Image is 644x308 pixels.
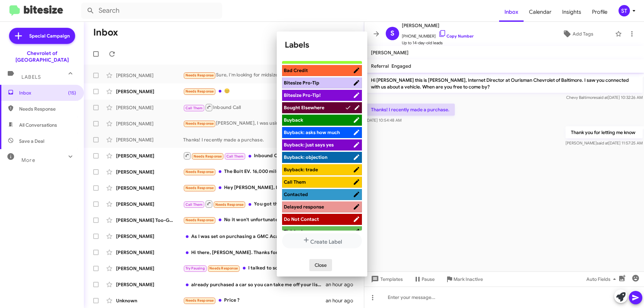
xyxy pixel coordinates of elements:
[116,104,183,111] div: [PERSON_NAME]
[183,103,326,112] div: Inbound Call
[402,21,474,29] span: [PERSON_NAME]
[284,105,324,111] span: Bought Elsewhere
[116,297,183,304] div: Unknown
[499,2,524,22] span: Inbox
[366,74,643,93] p: Hi [PERSON_NAME] this is [PERSON_NAME], Internet Director at Ourisman Chevrolet of Baltimore. I s...
[597,140,608,145] span: said at
[284,142,334,148] span: Buyback: just says yes
[284,229,303,235] span: Finished
[285,40,359,50] h1: Labels
[284,154,327,160] span: Buyback: objection
[402,40,474,46] span: Up to 14-day-old leads
[93,27,118,38] h1: Inbox
[284,204,324,210] span: Delayed response
[422,273,435,285] span: Pause
[282,233,362,248] button: Create Label
[453,273,483,285] span: Mark Inactive
[215,202,244,207] span: Needs Response
[183,233,326,240] div: As I was set on purchasing a GMC Acadia - I found information regarding the Half Shaft recall on ...
[116,233,183,240] div: [PERSON_NAME]
[185,218,214,222] span: Needs Response
[284,179,306,185] span: Call Them
[21,157,35,163] span: More
[284,167,318,173] span: Buyback: trade
[284,117,303,123] span: Buyback
[226,154,244,159] span: Call Them
[185,298,214,303] span: Needs Response
[438,34,474,39] a: Copy Number
[116,120,183,127] div: [PERSON_NAME]
[326,281,359,288] div: an hour ago
[183,136,326,143] div: Thanks! I recently made a purchase.
[185,73,214,77] span: Needs Response
[370,273,403,285] span: Templates
[183,297,326,304] div: Price ?
[116,72,183,79] div: [PERSON_NAME]
[183,264,326,272] div: I talked to someone already , I told her I would get back to you guys to see what's a good day to...
[366,104,455,116] p: Thanks! I recently made a purchase.
[596,95,608,100] span: said at
[284,92,321,98] span: Bitesize Pro-Tip!
[185,266,205,270] span: Try Pausing
[566,140,643,145] span: [PERSON_NAME] [DATE] 11:57:25 AM
[183,151,326,160] div: Inbound Call
[371,63,389,69] span: Referral
[366,118,401,123] span: [DATE] 10:54:48 AM
[116,136,183,143] div: [PERSON_NAME]
[68,89,76,96] span: (15)
[185,106,203,110] span: Call Them
[284,129,340,135] span: Buyback: asks how much
[183,184,326,192] div: Hey [PERSON_NAME], I plan on keeping my Chevy till the wheels fall off but thank you for the thought
[81,3,222,19] input: Search
[391,63,411,69] span: Engaged
[183,168,326,176] div: The Bolt EV. 16,000 miles in excellent condition.
[209,266,238,270] span: Needs Response
[116,265,183,272] div: [PERSON_NAME]
[29,33,70,39] span: Special Campaign
[183,71,321,79] div: Sure, I'm looking for midsized, crew cans trucks
[116,281,183,288] div: [PERSON_NAME]
[326,297,359,304] div: an hour ago
[183,87,326,95] div: 😊
[185,170,214,174] span: Needs Response
[185,89,214,94] span: Needs Response
[573,28,593,40] span: Add Tags
[185,186,214,190] span: Needs Response
[390,28,394,39] span: S
[194,154,222,159] span: Needs Response
[116,152,183,159] div: [PERSON_NAME]
[116,88,183,95] div: [PERSON_NAME]
[185,121,214,126] span: Needs Response
[284,80,319,86] span: Bitesize Pro-Tip
[19,89,76,96] span: Inbox
[315,259,327,271] span: Close
[185,202,203,207] span: Call Them
[19,138,44,144] span: Save a Deal
[284,67,308,73] span: Bad Credit
[284,191,308,197] span: Contacted
[116,249,183,256] div: [PERSON_NAME]
[566,95,643,100] span: Chevy Baltimore [DATE] 10:32:26 AM
[557,2,587,22] span: Insights
[19,122,57,128] span: All Conversations
[586,273,619,285] span: Auto Fields
[19,106,76,112] span: Needs Response
[587,2,613,22] span: Profile
[116,169,183,175] div: [PERSON_NAME]
[284,216,319,222] span: Do Not Contact
[116,185,183,191] div: [PERSON_NAME]
[524,2,557,22] span: Calendar
[116,201,183,207] div: [PERSON_NAME]
[619,5,630,16] div: ST
[183,120,326,127] div: [PERSON_NAME], I was using the Sam's club app just to get some numbers. We are not in the market ...
[183,200,326,208] div: You got the number, so call
[183,281,326,288] div: already purchased a car so you can take me off your list thank you!
[566,126,643,138] p: Thank you for letting me know
[21,74,41,80] span: Labels
[309,259,332,271] button: Close
[402,29,474,40] span: [PHONE_NUMBER]
[116,217,183,224] div: [PERSON_NAME] Too-Good
[183,249,326,256] div: Hi there, [PERSON_NAME]. Thanks for connecting. I'm the director of partnerships with the sport a...
[371,50,409,56] span: [PERSON_NAME]
[183,216,326,224] div: No it won't unfortunately I was in communication with someone there n never sent app after I told...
